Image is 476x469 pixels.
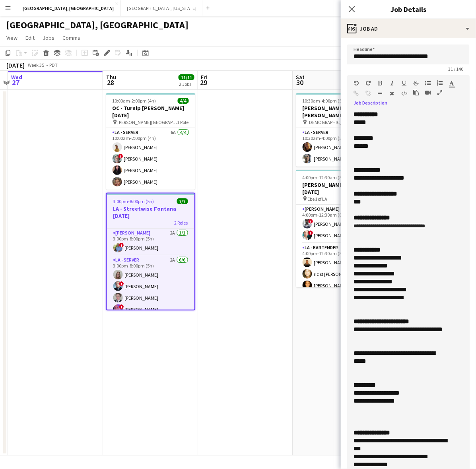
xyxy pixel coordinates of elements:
span: 1 Role [177,119,189,125]
button: [GEOGRAPHIC_DATA], [GEOGRAPHIC_DATA] [16,0,120,16]
span: ! [119,304,124,309]
app-card-role: LA - Server7A2/210:30am-4:00pm (5h30m)[PERSON_NAME][PERSON_NAME] [296,128,385,167]
span: 31 / 140 [442,66,470,72]
div: 2 Jobs [179,81,194,87]
app-card-role: LA - Server6A4/410:00am-2:00pm (4h)[PERSON_NAME]![PERSON_NAME][PERSON_NAME][PERSON_NAME] [106,128,195,190]
h3: LA - Streetwise Fontana [DATE] [107,205,194,219]
app-job-card: 3:00pm-8:00pm (5h)7/7LA - Streetwise Fontana [DATE]2 Roles[PERSON_NAME]2A1/13:00pm-8:00pm (5h)![P... [106,193,195,310]
span: Wed [11,74,22,81]
button: Strikethrough [413,80,419,86]
button: Undo [354,80,359,86]
span: 4:00pm-12:30am (8h30m) (Sun) [303,174,367,180]
app-card-role: [PERSON_NAME]2A1/13:00pm-8:00pm (5h)![PERSON_NAME] [107,229,194,256]
span: Ebell of LA [308,196,328,202]
span: Edit [25,34,35,41]
span: Week 35 [26,62,46,68]
span: 10:30am-4:00pm (5h30m) [303,98,356,104]
app-job-card: 10:00am-2:00pm (4h)4/4OC - Turnip [PERSON_NAME] [DATE] [PERSON_NAME][GEOGRAPHIC_DATA]1 RoleLA - S... [106,93,195,190]
span: View [6,34,17,41]
span: ! [309,231,313,235]
button: Unordered List [425,80,431,86]
button: Paste as plain text [413,89,419,96]
span: Jobs [43,34,54,41]
button: Underline [401,80,407,86]
span: 10:00am-2:00pm (4h) [113,98,156,104]
div: Job Ad [341,19,476,38]
span: Fri [201,74,208,81]
span: 29 [200,78,208,87]
span: ! [309,219,313,224]
button: Horizontal Line [377,90,383,97]
a: View [3,33,21,43]
span: 30 [295,78,305,87]
button: Fullscreen [437,89,443,96]
button: Text Color [449,80,455,86]
button: Insert video [425,89,431,96]
span: [PERSON_NAME][GEOGRAPHIC_DATA] [118,119,177,125]
span: ! [119,243,124,248]
span: ! [119,154,123,159]
span: 2 Roles [175,220,188,226]
app-card-role: LA - Server2A6/63:00pm-8:00pm (5h)[PERSON_NAME]![PERSON_NAME][PERSON_NAME]![PERSON_NAME] [107,256,194,340]
span: 3:00pm-8:00pm (5h) [113,198,154,204]
span: 11/11 [179,74,194,80]
div: PDT [49,62,58,68]
button: [GEOGRAPHIC_DATA], [US_STATE] [120,0,203,16]
span: ! [119,281,124,286]
span: 28 [105,78,116,87]
span: Comms [62,34,80,41]
a: Jobs [39,33,58,43]
h1: [GEOGRAPHIC_DATA], [GEOGRAPHIC_DATA] [6,19,188,31]
span: [DEMOGRAPHIC_DATA][PERSON_NAME] [308,119,367,125]
span: 4/4 [178,98,189,104]
button: Clear Formatting [389,90,395,97]
span: 7/7 [177,198,188,204]
h3: Job Details [341,4,476,14]
span: Thu [106,74,116,81]
a: Comms [59,33,84,43]
button: Redo [365,80,371,86]
h3: OC - Turnip [PERSON_NAME] [DATE] [106,105,195,119]
button: Ordered List [437,80,443,86]
a: Edit [22,33,38,43]
button: Italic [389,80,395,86]
app-job-card: 10:30am-4:00pm (5h30m)2/2[PERSON_NAME] [PERSON_NAME] Anaheim [DATE] [DEMOGRAPHIC_DATA][PERSON_NAM... [296,93,385,167]
button: HTML Code [401,90,407,97]
app-job-card: 4:00pm-12:30am (8h30m) (Sun)6/6[PERSON_NAME] of LA - [DATE] Ebell of LA2 Roles[PERSON_NAME]5A2/24... [296,170,385,287]
div: [DATE] [6,61,25,69]
h3: [PERSON_NAME] of LA - [DATE] [296,181,385,196]
app-card-role: [PERSON_NAME]5A2/24:00pm-12:30am (8h30m)![PERSON_NAME]![PERSON_NAME] [296,205,385,243]
app-card-role: LA - Bartender9A4/44:00pm-12:30am (8h30m)[PERSON_NAME]ric st [PERSON_NAME][PERSON_NAME] [296,243,385,305]
span: Sat [296,74,305,81]
button: Bold [377,80,383,86]
span: 27 [10,78,22,87]
h3: [PERSON_NAME] [PERSON_NAME] Anaheim [DATE] [296,105,385,119]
